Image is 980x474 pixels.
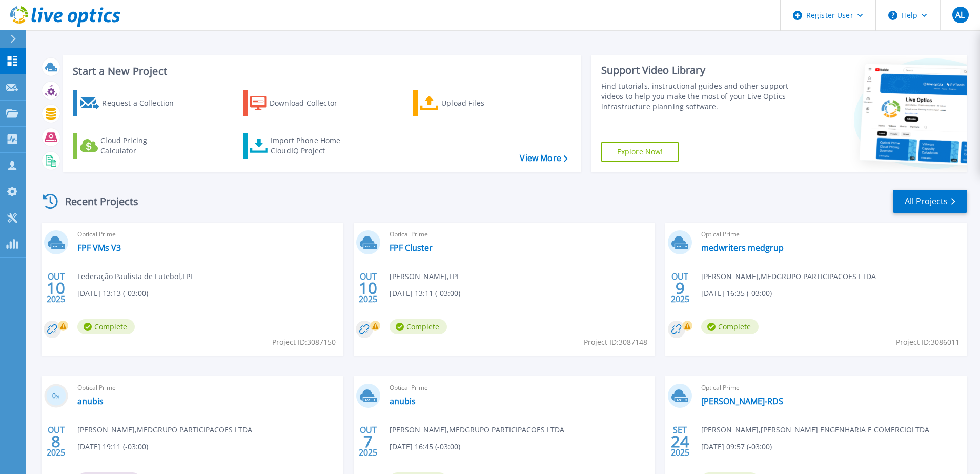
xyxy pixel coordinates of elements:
span: [PERSON_NAME] , MEDGRUPO PARTICIPACOES LTDA [77,424,252,436]
span: Optical Prime [701,229,961,240]
span: 7 [363,437,373,446]
div: OUT 2025 [46,269,66,307]
div: Upload Files [441,93,523,113]
a: Upload Files [413,90,527,116]
div: OUT 2025 [46,423,66,460]
div: Find tutorials, instructional guides and other support videos to help you make the most of your L... [601,81,793,112]
a: View More [520,153,567,163]
span: Complete [77,319,135,334]
span: [DATE] 13:11 (-03:00) [390,288,460,299]
span: [DATE] 09:57 (-03:00) [701,441,772,452]
div: OUT 2025 [358,269,378,307]
a: Cloud Pricing Calculator [73,133,187,159]
div: OUT 2025 [670,269,690,307]
span: Complete [701,319,759,334]
h3: Start a New Project [73,66,567,77]
span: Optical Prime [701,382,961,393]
a: Explore Now! [601,142,679,162]
span: Complete [390,319,447,334]
span: [PERSON_NAME] , MEDGRUPO PARTICIPACOES LTDA [701,271,876,282]
div: Cloud Pricing Calculator [100,135,182,156]
span: Project ID: 3087148 [584,337,647,348]
span: [DATE] 19:11 (-03:00) [77,441,148,452]
div: Request a Collection [102,93,184,113]
a: Download Collector [243,90,357,116]
div: OUT 2025 [358,423,378,460]
span: 9 [676,284,685,292]
a: anubis [77,396,104,406]
span: [PERSON_NAME] , [PERSON_NAME] ENGENHARIA E COMERCIOLTDA [701,424,929,436]
h3: 0 [44,390,68,402]
span: 10 [47,284,65,292]
span: 8 [51,437,60,446]
a: All Projects [893,190,967,213]
span: [DATE] 16:45 (-03:00) [390,441,460,452]
span: 10 [359,284,377,292]
span: [DATE] 13:13 (-03:00) [77,288,148,299]
div: Import Phone Home CloudIQ Project [271,135,351,156]
span: Federação Paulista de Futebol , FPF [77,271,194,282]
span: [DATE] 16:35 (-03:00) [701,288,772,299]
div: SET 2025 [670,423,690,460]
span: AL [955,11,965,19]
span: Optical Prime [390,229,649,240]
span: 24 [671,437,689,446]
span: Project ID: 3087150 [272,337,336,348]
span: [PERSON_NAME] , MEDGRUPO PARTICIPACOES LTDA [390,424,564,436]
a: FPF Cluster [390,243,433,253]
div: Recent Projects [39,189,152,214]
span: Optical Prime [77,382,337,393]
a: [PERSON_NAME]-RDS [701,396,783,406]
a: medwriters medgrup [701,243,784,253]
a: anubis [390,396,416,406]
div: Support Video Library [601,64,793,77]
span: Optical Prime [77,229,337,240]
span: % [56,393,59,399]
a: FPF VMs V3 [77,243,121,253]
span: [PERSON_NAME] , FPF [390,271,460,282]
a: Request a Collection [73,90,187,116]
span: Project ID: 3086011 [896,337,959,348]
span: Optical Prime [390,382,649,393]
div: Download Collector [270,93,352,113]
